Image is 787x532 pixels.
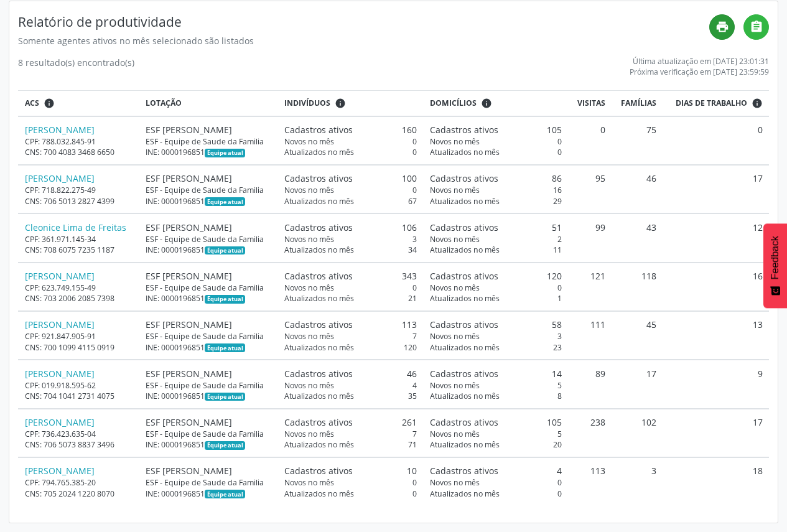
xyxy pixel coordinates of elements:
a: [PERSON_NAME] [25,416,95,428]
td: 118 [612,263,663,311]
div: 5 [430,429,562,439]
div: CPF: 921.847.905-91 [25,331,133,342]
span: Atualizados no mês [284,342,354,353]
td: 0 [569,116,612,165]
div: 0 [284,477,417,488]
div: 0 [284,136,417,147]
i: print [715,20,729,34]
div: 35 [284,391,417,401]
span: Atualizados no mês [430,342,500,353]
span: Esta é a equipe atual deste Agente [205,197,245,206]
div: INE: 0000196851 [146,439,271,450]
div: 3 [284,234,417,245]
div: CNS: 700 1099 4115 0919 [25,342,133,353]
button: Feedback - Mostrar pesquisa [763,223,787,308]
div: 0 [284,185,417,195]
td: 75 [612,116,663,165]
div: Próxima verificação em [DATE] 23:59:59 [630,67,769,77]
span: Cadastros ativos [284,269,353,282]
span: Cadastros ativos [430,318,498,331]
div: 100 [284,172,417,185]
div: Somente agentes ativos no mês selecionado são listados [18,34,709,47]
td: 43 [612,213,663,262]
td: 121 [569,263,612,311]
span: Atualizados no mês [430,147,500,157]
div: CPF: 623.749.155-49 [25,282,133,293]
span: Novos no mês [430,136,480,147]
i: <div class="text-left"> <div> <strong>Cadastros ativos:</strong> Cadastros que estão vinculados a... [335,98,346,109]
div: 120 [430,269,562,282]
div: 4 [284,380,417,391]
div: ESF - Equipe de Saude da Familia [146,185,271,195]
span: Novos no mês [284,282,334,293]
div: ESF [PERSON_NAME] [146,367,271,380]
div: INE: 0000196851 [146,488,271,499]
span: Cadastros ativos [430,464,498,477]
th: Visitas [569,91,612,116]
div: 34 [284,245,417,255]
span: Esta é a equipe atual deste Agente [205,393,245,401]
div: 7 [284,331,417,342]
div: 105 [430,416,562,429]
div: CNS: 700 4083 3468 6650 [25,147,133,157]
span: Domicílios [430,98,477,109]
span: Novos no mês [284,477,334,488]
div: ESF - Equipe de Saude da Familia [146,331,271,342]
i:  [750,20,763,34]
span: Cadastros ativos [284,367,353,380]
div: 0 [284,147,417,157]
td: 12 [663,213,769,262]
div: 16 [430,185,562,195]
td: 17 [612,360,663,408]
div: CPF: 794.765.385-20 [25,477,133,488]
div: 343 [284,269,417,282]
div: 0 [430,488,562,499]
a: [PERSON_NAME] [25,172,95,184]
td: 89 [569,360,612,408]
div: 0 [284,282,417,293]
div: CPF: 718.822.275-49 [25,185,133,195]
div: 160 [284,123,417,136]
div: 8 resultado(s) encontrado(s) [18,56,134,77]
div: 8 [430,391,562,401]
div: ESF - Equipe de Saude da Familia [146,429,271,439]
i: <div class="text-left"> <div> <strong>Cadastros ativos:</strong> Cadastros que estão vinculados a... [481,98,492,109]
i: Dias em que o(a) ACS fez pelo menos uma visita, ou ficha de cadastro individual ou cadastro domic... [752,98,763,109]
div: 7 [284,429,417,439]
td: 18 [663,457,769,505]
span: Novos no mês [284,380,334,391]
div: INE: 0000196851 [146,196,271,207]
span: Novos no mês [430,380,480,391]
div: CPF: 361.971.145-34 [25,234,133,245]
span: Atualizados no mês [284,245,354,255]
td: 17 [663,409,769,457]
div: CNS: 705 2024 1220 8070 [25,488,133,499]
span: Atualizados no mês [430,196,500,207]
div: ESF - Equipe de Saude da Familia [146,136,271,147]
span: Cadastros ativos [284,464,353,477]
span: Cadastros ativos [430,416,498,429]
span: Atualizados no mês [284,196,354,207]
div: CNS: 706 5073 8837 3496 [25,439,133,450]
div: Última atualização em [DATE] 23:01:31 [630,56,769,67]
div: 29 [430,196,562,207]
div: 105 [430,123,562,136]
span: Cadastros ativos [430,172,498,185]
div: ESF [PERSON_NAME] [146,416,271,429]
span: Novos no mês [430,429,480,439]
td: 99 [569,213,612,262]
div: 46 [284,367,417,380]
span: Atualizados no mês [430,439,500,450]
td: 16 [663,263,769,311]
span: Esta é a equipe atual deste Agente [205,343,245,352]
div: 0 [430,136,562,147]
span: Cadastros ativos [284,318,353,331]
div: 20 [430,439,562,450]
span: Indivíduos [284,98,330,109]
div: 113 [284,318,417,331]
span: Esta é a equipe atual deste Agente [205,246,245,255]
span: Novos no mês [284,331,334,342]
td: 238 [569,409,612,457]
td: 3 [612,457,663,505]
span: Novos no mês [430,477,480,488]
